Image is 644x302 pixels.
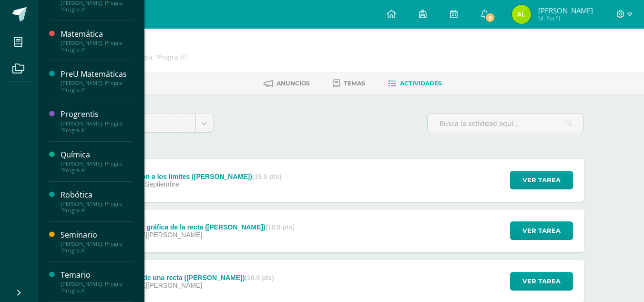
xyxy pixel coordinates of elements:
[61,270,133,294] a: Temario[PERSON_NAME]. Progra "Progra A"
[522,222,561,240] span: Ver tarea
[61,229,133,254] a: Seminario[PERSON_NAME]. Progra "Progra A"
[61,240,133,254] div: [PERSON_NAME]. Progra "Progra A"
[61,69,133,93] a: PreU Matemáticas[PERSON_NAME]. Progra "Progra A"
[522,272,561,290] span: Ver tarea
[61,29,133,40] div: Matemática
[61,109,133,133] a: Progrentis[PERSON_NAME]. Progra "Progra A"
[485,12,495,23] span: 8
[126,281,202,289] span: [DATE][PERSON_NAME]
[264,76,310,91] a: Anuncios
[245,274,274,281] strong: (10.0 pts)
[61,281,133,294] div: [PERSON_NAME]. Progra "Progra A"
[266,223,295,231] strong: (10.0 pts)
[538,14,593,22] span: Mi Perfil
[99,114,214,132] a: Unidad 4
[276,80,310,87] span: Anuncios
[61,40,133,53] div: [PERSON_NAME]. Progra "Progra A"
[522,171,561,189] span: Ver tarea
[510,171,573,189] button: Ver tarea
[61,200,133,214] div: [PERSON_NAME]. Progra "Progra A"
[428,114,583,133] input: Busca la actividad aquí...
[61,149,133,174] a: Química[PERSON_NAME]. Progra "Progra A"
[61,189,133,214] a: Robótica[PERSON_NAME]. Progra "Progra A"
[510,272,573,291] button: Ver tarea
[61,29,133,53] a: Matemática[PERSON_NAME]. Progra "Progra A"
[109,274,274,281] div: Pendiente de una recta ([PERSON_NAME])
[388,76,442,91] a: Actividades
[61,270,133,281] div: Temario
[512,5,531,24] img: ea357653897c3a52a2c3a36c1ed00e9f.png
[61,189,133,200] div: Robótica
[109,173,281,180] div: Introducción a los limites ([PERSON_NAME])
[61,229,133,240] div: Seminario
[106,114,188,132] span: Unidad 4
[510,221,573,240] button: Ver tarea
[109,223,295,231] div: Ecuación y gráfica de la recta ([PERSON_NAME])
[61,109,133,120] div: Progrentis
[61,69,133,80] div: PreU Matemáticas
[344,80,365,87] span: Temas
[333,76,365,91] a: Temas
[61,149,133,160] div: Química
[126,180,179,188] span: 13 de Septiembre
[61,160,133,174] div: [PERSON_NAME]. Progra "Progra A"
[538,6,593,15] span: [PERSON_NAME]
[61,80,133,93] div: [PERSON_NAME]. Progra "Progra A"
[400,80,442,87] span: Actividades
[61,120,133,134] div: [PERSON_NAME]. Progra "Progra A"
[126,231,202,239] span: [DATE][PERSON_NAME]
[252,173,281,180] strong: (15.0 pts)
